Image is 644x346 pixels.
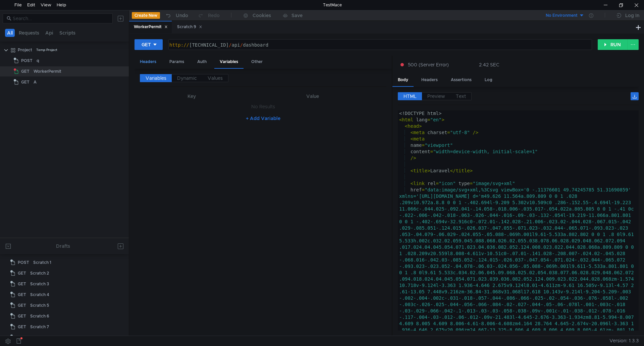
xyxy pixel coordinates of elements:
div: Log In [625,11,639,19]
div: Scratch 1 [33,257,51,268]
div: Assertions [445,74,477,86]
button: RUN [598,39,628,50]
div: Body [392,74,414,87]
div: WorkerPermit [34,66,61,76]
th: Value [244,92,381,100]
button: Api [43,29,55,37]
button: Undo [160,10,193,20]
div: Scratch 4 [30,290,49,300]
span: HTML [404,93,417,99]
div: Auth [192,56,212,68]
span: Version: 1.3.3 [609,336,639,346]
span: POST [18,257,29,268]
div: Temp Project [36,45,57,55]
div: Headers [416,74,443,86]
span: 500 (Server Error) [408,61,449,68]
button: Redo [193,10,224,20]
div: WorkerPermit [134,23,168,31]
div: Headers [135,56,162,68]
span: Values [208,75,223,81]
div: Scratch 7 [30,322,49,332]
button: Create New [132,12,160,19]
input: Search... [13,15,109,22]
span: GET [18,268,26,278]
button: GET [135,39,163,50]
div: Redo [208,11,220,19]
div: Project [18,45,32,55]
div: Scratch 5 [30,300,49,310]
div: GET [142,41,151,48]
button: Requests [17,29,41,37]
button: All [5,29,15,37]
div: A [34,77,37,87]
div: Scratch 2 [30,268,49,278]
div: Scratch 3 [30,279,49,289]
button: Scripts [57,29,77,37]
div: Variables [214,56,244,69]
span: GET [18,322,26,332]
button: No Environment [538,10,584,21]
div: Undo [176,11,188,19]
span: GET [21,66,30,76]
div: Params [164,56,190,68]
div: Log [479,74,498,86]
div: 2.42 SEC [479,62,499,68]
div: Scratch 8 [30,333,49,343]
span: GET [18,333,26,343]
span: GET [18,290,26,300]
div: Scratch 6 [30,311,49,321]
div: Drafts [56,242,70,250]
span: POST [21,56,33,66]
div: Save [291,13,303,18]
div: q [37,56,39,66]
div: No Environment [546,12,578,19]
span: GET [18,279,26,289]
div: Other [246,56,268,68]
span: Dynamic [177,75,197,81]
span: GET [18,311,26,321]
div: Cookies [253,11,271,19]
span: GET [18,300,26,310]
span: Variables [146,75,166,81]
th: Key [140,92,244,100]
span: Text [456,93,466,99]
nz-embed-empty: No Results [251,104,275,110]
button: + Add Variable [240,113,286,124]
span: Preview [427,93,445,99]
span: GET [21,77,30,87]
div: Scratch 9 [177,23,202,31]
